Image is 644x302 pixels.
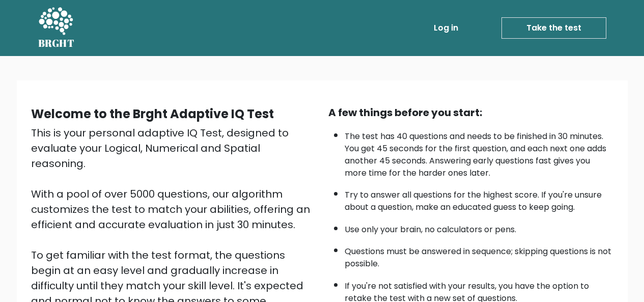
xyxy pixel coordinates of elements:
[345,218,613,236] li: Use only your brain, no calculators or pens.
[345,125,613,179] li: The test has 40 questions and needs to be finished in 30 minutes. You get 45 seconds for the firs...
[345,240,613,270] li: Questions must be answered in sequence; skipping questions is not possible.
[31,105,274,122] b: Welcome to the Brght Adaptive IQ Test
[501,17,606,39] a: Take the test
[38,37,75,49] h5: BRGHT
[328,105,613,120] div: A few things before you start:
[430,18,462,38] a: Log in
[345,184,613,213] li: Try to answer all questions for the highest score. If you're unsure about a question, make an edu...
[38,4,75,52] a: BRGHT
